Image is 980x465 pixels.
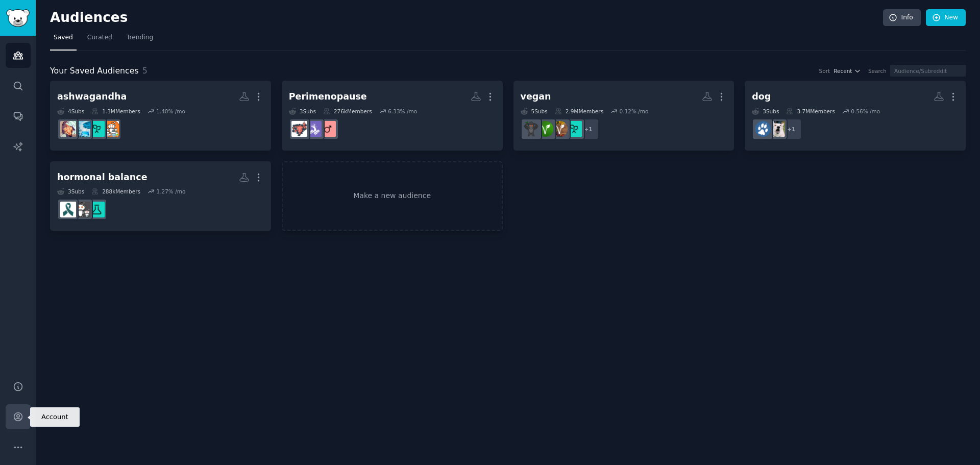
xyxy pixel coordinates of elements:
div: 3 Sub s [752,108,779,115]
a: ashwagandha4Subs1.3MMembers1.40% /moSupplementsherbalismBiohackersASHWAGANDHA [50,81,271,151]
span: Curated [87,33,112,42]
a: Info [883,9,921,27]
div: 3 Sub s [289,108,316,115]
span: Recent [834,67,852,75]
span: Trending [127,33,153,42]
a: Make a new audience [282,161,503,231]
img: veganrecipes [552,121,568,137]
img: perimenopause_under45 [320,121,336,137]
div: dog [752,90,771,103]
div: 1.3M Members [91,108,140,115]
img: veganfitness [523,121,539,137]
div: 1.40 % /mo [156,108,185,115]
button: Recent [834,67,861,75]
div: 2.9M Members [555,108,603,115]
a: New [926,9,966,27]
div: Sort [819,67,830,75]
span: Saved [54,33,73,42]
a: Trending [123,30,157,51]
div: ashwagandha [57,90,127,103]
div: Search [868,67,887,75]
img: Biohackers [75,121,90,137]
input: Audience/Subreddit [890,65,966,77]
span: Your Saved Audiences [50,65,139,78]
div: 5 Sub s [521,108,548,115]
div: Perimenopause [289,90,367,103]
a: Curated [84,30,116,51]
img: ASHWAGANDHA [60,121,76,137]
img: Menopause [306,121,322,137]
div: hormonal balance [57,171,148,184]
img: LeanPCOS [89,202,105,217]
div: 276k Members [323,108,372,115]
div: 6.33 % /mo [388,108,417,115]
a: vegan5Subs2.9MMembers0.12% /mo+1veganukveganrecipesveganveganfitness [513,81,734,151]
img: PCOS [60,202,76,217]
img: TTC_PCOS [75,202,90,217]
div: 0.56 % /mo [851,108,880,115]
a: Perimenopause3Subs276kMembers6.33% /moperimenopause_under45MenopausePerimenopause [282,81,503,151]
img: DogAdvice [769,121,785,137]
div: + 1 [780,118,802,140]
img: Supplements [103,121,119,137]
img: herbalism [89,121,105,137]
div: 0.12 % /mo [620,108,649,115]
img: dogs [755,121,771,137]
img: vegan [537,121,553,137]
div: 288k Members [91,188,140,195]
div: 3 Sub s [57,188,84,195]
div: 3.7M Members [786,108,835,115]
img: Perimenopause [291,121,307,137]
span: 5 [142,66,148,76]
div: vegan [521,90,551,103]
div: 4 Sub s [57,108,84,115]
a: hormonal balance3Subs288kMembers1.27% /moLeanPCOSTTC_PCOSPCOS [50,161,271,231]
img: GummySearch logo [6,9,30,27]
a: Saved [50,30,77,51]
div: + 1 [578,118,599,140]
img: veganuk [566,121,582,137]
h2: Audiences [50,10,883,26]
div: 1.27 % /mo [156,188,185,195]
a: dog3Subs3.7MMembers0.56% /mo+1DogAdvicedogs [745,81,966,151]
